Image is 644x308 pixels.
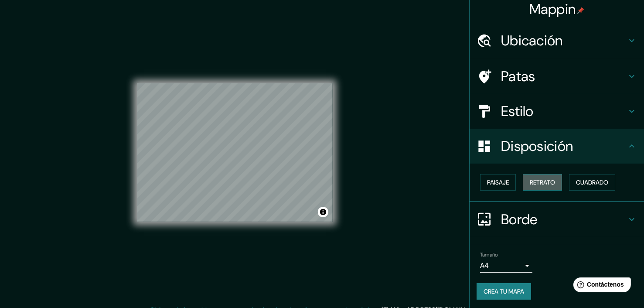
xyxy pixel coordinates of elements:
[137,83,333,222] canvas: Mapa
[470,129,644,164] div: Disposición
[501,137,573,155] font: Disposición
[470,23,644,58] div: Ubicación
[501,31,563,50] font: Ubicación
[501,102,534,120] font: Estilo
[501,210,538,229] font: Borde
[470,94,644,129] div: Estilo
[576,178,608,186] font: Cuadrado
[477,283,531,300] button: Crea tu mapa
[318,207,328,217] button: Activar o desactivar atribución
[577,7,584,14] img: pin-icon.png
[480,174,516,191] button: Paisaje
[501,67,535,86] font: Patas
[523,174,562,191] button: Retrato
[566,274,634,298] iframe: Lanzador de widgets de ayuda
[484,287,524,295] font: Crea tu mapa
[470,59,644,94] div: Patas
[470,202,644,237] div: Borde
[480,261,489,270] font: A4
[480,251,498,258] font: Tamaño
[530,178,555,186] font: Retrato
[487,178,509,186] font: Paisaje
[569,174,615,191] button: Cuadrado
[480,259,532,273] div: A4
